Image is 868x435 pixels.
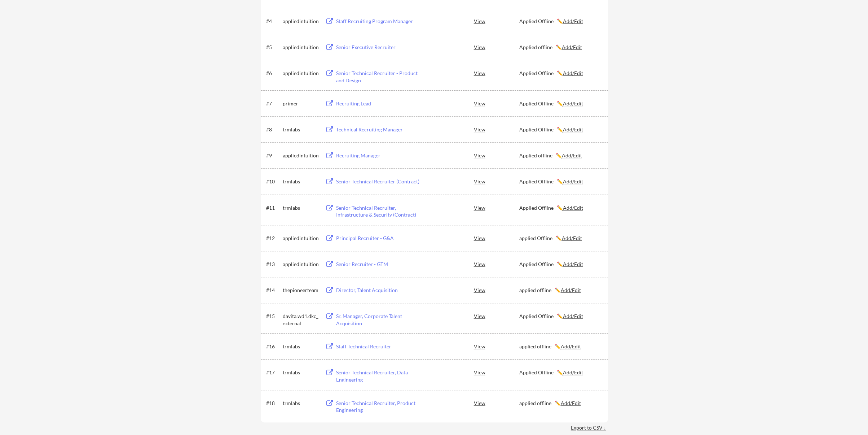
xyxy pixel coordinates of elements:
[519,178,602,185] div: Applied Offline ✏️
[474,40,519,53] div: View
[563,100,583,106] u: Add/Edit
[474,340,519,353] div: View
[266,204,280,212] div: #11
[563,205,583,211] u: Add/Edit
[283,261,319,268] div: appliedintuition
[519,235,602,242] div: applied Offline ✏️
[283,100,319,107] div: primer
[563,126,583,132] u: Add/Edit
[266,369,280,376] div: #17
[474,201,519,214] div: View
[283,235,319,242] div: appliedintuition
[562,152,582,158] u: Add/Edit
[519,44,602,51] div: Applied offline ✏️
[474,123,519,136] div: View
[571,424,608,431] div: Export to CSV ↓
[266,152,280,159] div: #9
[474,97,519,110] div: View
[283,70,319,77] div: appliedintuition
[336,100,426,107] div: Recruiting Lead
[519,369,602,376] div: Applied Offline ✏️
[563,313,583,319] u: Add/Edit
[561,343,581,349] u: Add/Edit
[266,235,280,242] div: #12
[561,400,581,406] u: Add/Edit
[283,152,319,159] div: appliedintuition
[474,309,519,322] div: View
[474,366,519,379] div: View
[519,204,602,212] div: Applied Offline ✏️
[266,18,280,25] div: #4
[562,235,582,241] u: Add/Edit
[266,44,280,51] div: #5
[519,152,602,159] div: Applied offline ✏️
[266,313,280,320] div: #15
[283,126,319,133] div: trmlabs
[519,287,602,294] div: applied offline ✏️
[336,400,426,414] div: Senior Technical Recruiter, Product Engineering
[474,257,519,270] div: View
[283,204,319,212] div: trmlabs
[563,369,583,375] u: Add/Edit
[474,14,519,27] div: View
[283,178,319,185] div: trmlabs
[336,126,426,133] div: Technical Recruiting Manager
[336,313,426,327] div: Sr. Manager, Corporate Talent Acquisition
[519,343,602,350] div: applied offline ✏️
[283,400,319,407] div: trmlabs
[336,18,426,25] div: Staff Recruiting Program Manager
[336,287,426,294] div: Director, Talent Acquisition
[474,231,519,244] div: View
[474,66,519,79] div: View
[563,178,583,184] u: Add/Edit
[519,126,602,133] div: Applied Offline ✏️
[519,313,602,320] div: Applied Offline ✏️
[283,287,319,294] div: thepioneerteam
[336,204,426,218] div: Senior Technical Recruiter, Infrastructure & Security (Contract)
[336,343,426,350] div: Staff Technical Recruiter
[283,18,319,25] div: appliedintuition
[266,70,280,77] div: #6
[336,70,426,84] div: Senior Technical Recruiter - Product and Design
[266,126,280,133] div: #8
[474,149,519,162] div: View
[283,44,319,51] div: appliedintuition
[283,369,319,376] div: trmlabs
[283,313,319,327] div: davita.wd1.dkc_external
[336,235,426,242] div: Principal Recruiter - G&A
[266,343,280,350] div: #16
[519,70,602,77] div: Applied Offline ✏️
[336,44,426,51] div: Senior Executive Recruiter
[563,18,583,24] u: Add/Edit
[336,178,426,185] div: Senior Technical Recruiter (Contract)
[563,70,583,76] u: Add/Edit
[562,44,582,50] u: Add/Edit
[519,18,602,25] div: Applied Offline ✏️
[519,261,602,268] div: Applied Offline ✏️
[474,283,519,296] div: View
[519,400,602,407] div: applied offline ✏️
[266,100,280,107] div: #7
[563,261,583,267] u: Add/Edit
[336,261,426,268] div: Senior Recruiter - GTM
[266,287,280,294] div: #14
[266,261,280,268] div: #13
[266,400,280,407] div: #18
[336,152,426,159] div: Recruiting Manager
[561,287,581,293] u: Add/Edit
[283,343,319,350] div: trmlabs
[519,100,602,107] div: Applied Offline ✏️
[474,175,519,188] div: View
[266,178,280,185] div: #10
[336,369,426,383] div: Senior Technical Recruiter, Data Engineering
[474,396,519,409] div: View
